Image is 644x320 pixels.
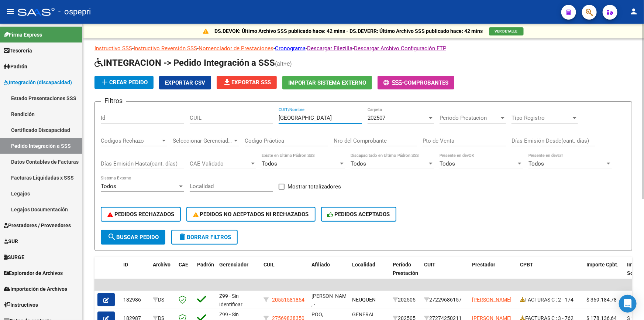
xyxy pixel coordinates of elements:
[94,45,132,52] a: Instructivo SSS
[194,257,216,289] datatable-header-cell: Padrón
[153,296,173,304] div: DS
[520,262,533,268] span: CPBT
[378,76,454,89] button: -Comprobantes
[307,45,352,52] a: Descargar Filezilla
[440,160,455,167] span: Todos
[199,45,273,52] a: Nomenclador de Prestaciones
[390,257,421,289] datatable-header-cell: Período Prestación
[586,262,619,268] span: Importe Cpbt.
[311,293,351,307] span: [PERSON_NAME] , -
[489,27,524,35] button: VER DETALLE
[440,115,499,121] span: Periodo Prestacion
[58,4,91,20] span: - ospepri
[178,232,187,241] mat-icon: delete
[4,78,72,86] span: Integración (discapacidad)
[368,115,385,121] span: 202507
[352,297,376,303] span: NEUQUEN
[215,27,483,35] p: DS.DEVOK: Último Archivo SSS publicado hace: 42 mins - DS.DEVERR: Último Archivo SSS publicado ha...
[424,296,466,304] div: 27229686157
[219,262,248,268] span: Gerenciador
[528,160,544,167] span: Todos
[179,262,188,268] span: CAE
[178,234,231,241] span: Borrar Filtros
[120,257,150,289] datatable-header-cell: ID
[393,296,418,304] div: 202505
[100,78,109,86] mat-icon: add
[311,262,330,268] span: Afiliado
[94,44,632,52] p: - - - - -
[216,257,261,289] datatable-header-cell: Gerenciador
[150,257,176,289] datatable-header-cell: Archivo
[4,62,27,71] span: Padrón
[321,207,397,222] button: PEDIDOS ACEPTADOS
[4,47,32,55] span: Tesorería
[217,76,277,89] button: Exportar SSS
[4,253,24,261] span: SURGE
[6,7,15,16] mat-icon: menu
[4,221,71,229] span: Prestadores / Proveedores
[262,160,277,167] span: Todos
[520,296,581,304] div: FACTURAS C : 2 - 174
[101,207,181,222] button: PEDIDOS RECHAZADOS
[275,60,292,67] span: (alt+e)
[4,31,42,39] span: Firma Express
[173,137,233,144] span: Seleccionar Gerenciador
[4,269,63,277] span: Explorador de Archivos
[264,262,275,268] span: CUIL
[393,262,418,276] span: Período Prestación
[107,234,159,241] span: Buscar Pedido
[282,76,372,89] button: Importar Sistema Externo
[134,45,197,52] a: Instructivo Reversión SSS
[288,79,366,86] span: Importar Sistema Externo
[159,76,211,89] button: Exportar CSV
[100,79,148,86] span: Crear Pedido
[165,79,205,86] span: Exportar CSV
[261,257,309,289] datatable-header-cell: CUIL
[101,183,116,190] span: Todos
[309,257,349,289] datatable-header-cell: Afiliado
[287,182,341,191] span: Mostrar totalizadores
[629,7,638,16] mat-icon: person
[354,45,446,52] a: Descargar Archivo Configuración FTP
[328,211,390,218] span: PEDIDOS ACEPTADOS
[272,297,304,303] span: 20551581854
[101,96,126,106] h3: Filtros
[352,262,375,268] span: Localidad
[424,262,435,268] span: CUIT
[517,257,583,289] datatable-header-cell: CPBT
[472,297,512,303] span: [PERSON_NAME]
[107,211,174,218] span: PEDIDOS RECHAZADOS
[219,293,242,307] span: Z99 - Sin Identificar
[583,257,624,289] datatable-header-cell: Importe Cpbt.
[469,257,517,289] datatable-header-cell: Prestador
[94,76,154,89] button: Crear Pedido
[404,79,448,86] span: Comprobantes
[197,262,214,268] span: Padrón
[193,211,309,218] span: PEDIDOS NO ACEPTADOS NI RECHAZADOS
[223,78,231,86] mat-icon: file_download
[186,207,316,222] button: PEDIDOS NO ACEPTADOS NI RECHAZADOS
[275,45,306,52] a: Cronograma
[4,301,38,309] span: Instructivos
[586,297,617,303] span: $ 369.184,78
[223,79,271,86] span: Exportar SSS
[351,160,366,167] span: Todos
[123,296,147,304] div: 182986
[153,262,171,268] span: Archivo
[4,237,18,245] span: SUR
[619,295,637,313] div: Open Intercom Messenger
[495,29,518,33] span: VER DETALLE
[4,285,67,293] span: Importación de Archivos
[101,230,165,245] button: Buscar Pedido
[190,160,249,167] span: CAE Validado
[421,257,469,289] datatable-header-cell: CUIT
[383,79,404,86] span: -
[171,230,238,245] button: Borrar Filtros
[101,137,161,144] span: Codigos Rechazo
[94,58,275,68] span: INTEGRACION -> Pedido Integración a SSS
[472,262,495,268] span: Prestador
[512,115,571,121] span: Tipo Registro
[349,257,390,289] datatable-header-cell: Localidad
[176,257,194,289] datatable-header-cell: CAE
[123,262,128,268] span: ID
